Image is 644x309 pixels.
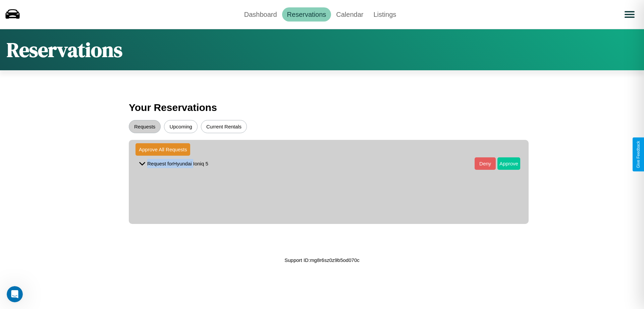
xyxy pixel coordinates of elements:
button: Deny [475,157,496,170]
a: Dashboard [239,7,282,22]
button: Approve [497,157,520,170]
p: Support ID: mg8r6sz0z9b5od070c [284,256,359,265]
button: Approve All Requests [136,143,190,156]
button: Requests [129,120,161,133]
button: Current Rentals [201,120,247,133]
h3: Your Reservations [129,99,515,117]
button: Upcoming [164,120,198,133]
h1: Reservations [7,36,122,64]
a: Calendar [331,7,368,22]
button: Open menu [620,5,639,24]
a: Reservations [282,7,331,22]
div: Give Feedback [636,141,641,168]
iframe: Intercom live chat [7,286,23,302]
p: Request for Hyundai Ioniq 5 [147,159,208,168]
a: Listings [368,7,401,22]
